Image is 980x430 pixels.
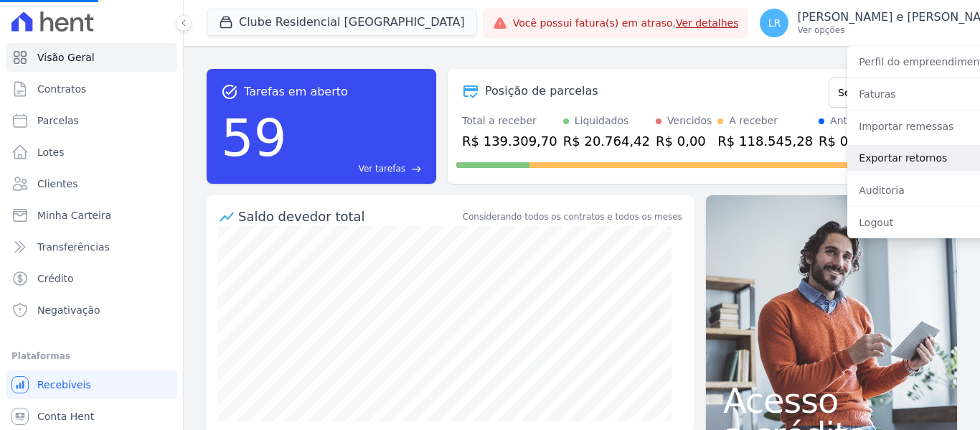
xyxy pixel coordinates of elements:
[6,201,177,230] a: Minha Carteira
[6,75,177,103] a: Contratos
[6,106,177,135] a: Parcelas
[819,131,887,151] div: R$ 0,00
[575,113,629,128] div: Liquidados
[729,113,778,128] div: A receber
[37,409,94,424] span: Conta Hent
[37,378,91,392] span: Recebíveis
[462,113,557,128] div: Total a receber
[37,303,100,317] span: Negativação
[37,82,86,96] span: Contratos
[244,83,348,101] span: Tarefas em aberto
[37,271,74,286] span: Crédito
[238,207,460,226] div: Saldo devedor total
[830,113,887,128] div: Antecipado
[563,131,650,151] div: R$ 20.764,42
[37,50,95,65] span: Visão Geral
[463,210,682,223] div: Considerando todos os contratos e todos os meses
[6,296,177,324] a: Negativação
[656,131,712,151] div: R$ 0,00
[513,16,739,31] span: Você possui fatura(s) em atraso.
[676,17,739,29] a: Ver detalhes
[11,347,171,365] div: Plataformas
[6,138,177,167] a: Lotes
[221,101,287,175] div: 59
[37,177,77,191] span: Clientes
[6,169,177,198] a: Clientes
[207,9,477,36] button: Clube Residencial [GEOGRAPHIC_DATA]
[723,383,940,418] span: Acesso
[6,43,177,72] a: Visão Geral
[221,83,238,101] span: task_alt
[6,264,177,293] a: Crédito
[411,164,422,174] span: east
[485,83,598,100] div: Posição de parcelas
[768,18,781,28] span: LR
[6,233,177,261] a: Transferências
[37,240,110,254] span: Transferências
[6,370,177,399] a: Recebíveis
[717,131,813,151] div: R$ 118.545,28
[359,162,405,175] span: Ver tarefas
[37,113,79,128] span: Parcelas
[293,162,422,175] a: Ver tarefas east
[37,145,65,159] span: Lotes
[37,208,111,223] span: Minha Carteira
[667,113,712,128] div: Vencidos
[462,131,557,151] div: R$ 139.309,70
